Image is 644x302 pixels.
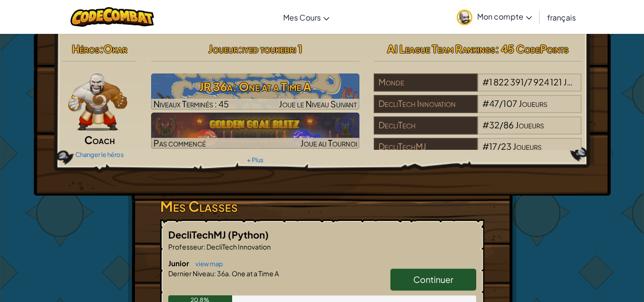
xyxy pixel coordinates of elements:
span: Junior [168,259,191,268]
span: Okar [103,42,127,55]
span: : 45 CodePoints [495,42,569,55]
span: 36a. [216,269,231,278]
a: français [542,4,581,30]
span: Professeur [168,242,204,251]
span: Niveaux Terminés : 45 [153,98,229,109]
h3: Mes Classes [160,196,484,217]
span: / [524,76,528,87]
div: DecliTechMJ [374,138,478,156]
img: Golden Goal [151,113,359,149]
span: français [547,12,576,22]
a: Joue le Niveau Suivant [151,73,359,110]
span: Coach [84,133,115,146]
span: Joue le Niveau Suivant [279,98,357,109]
span: 23 [501,141,511,152]
span: 107 [503,98,517,109]
div: DecliTech Innovation [374,95,478,113]
span: Pas commencé [153,137,206,148]
span: # [482,98,489,109]
span: Joueurs [513,141,542,152]
span: Joueurs [563,76,592,87]
span: / [497,141,501,152]
span: One at a Time A [231,269,279,278]
a: Mon compte [452,2,537,32]
span: / [499,98,503,109]
span: Mon compte [477,11,532,21]
span: Héros [72,42,100,55]
span: Continuer [413,274,453,285]
span: AI League Team Rankings [387,42,495,55]
span: / [500,119,503,130]
span: Joueur [208,42,238,55]
a: DecliTech Innovation#47/107Joueurs [374,104,582,115]
span: 17 [489,141,497,152]
a: Monde#1 822 391/7 924 121Joueurs [374,83,582,94]
span: (Python) [228,229,269,240]
a: Changer le héros [75,151,124,158]
span: : [204,242,205,251]
a: DecliTechMJ#17/23Joueurs [374,147,582,158]
span: 47 [489,98,499,109]
span: : [238,42,242,55]
img: JR 36a: One at a Time A [151,73,359,110]
span: DecliTech Innovation [205,242,271,251]
a: + Plus [247,156,264,164]
img: avatar [457,10,472,25]
span: 7 924 121 [528,76,562,87]
span: : [214,269,216,278]
span: DecliTechMJ [168,229,228,240]
span: 32 [489,119,500,130]
span: Joueurs [515,119,544,130]
span: Joueurs [519,98,547,109]
img: CodeCombat logo [71,7,154,27]
span: Dernier Niveau [168,269,214,278]
span: Joue au Tournoi [300,137,357,148]
span: # [482,141,489,152]
a: view map [191,260,223,268]
div: DecliTech [374,116,478,135]
h3: JR 36a: One at a Time A [151,76,359,97]
span: Mes Cours [283,12,321,22]
span: # [482,76,489,87]
span: 1 822 391 [489,76,524,87]
a: Pas commencéJoue au Tournoi [151,113,359,149]
span: : [100,42,103,55]
a: Mes Cours [278,4,334,30]
span: # [482,119,489,130]
span: 86 [503,119,514,130]
div: Monde [374,73,478,92]
img: goliath-pose.png [68,73,128,131]
a: DecliTech#32/86Joueurs [374,125,582,136]
span: iyed toukebri 1 [242,42,302,55]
